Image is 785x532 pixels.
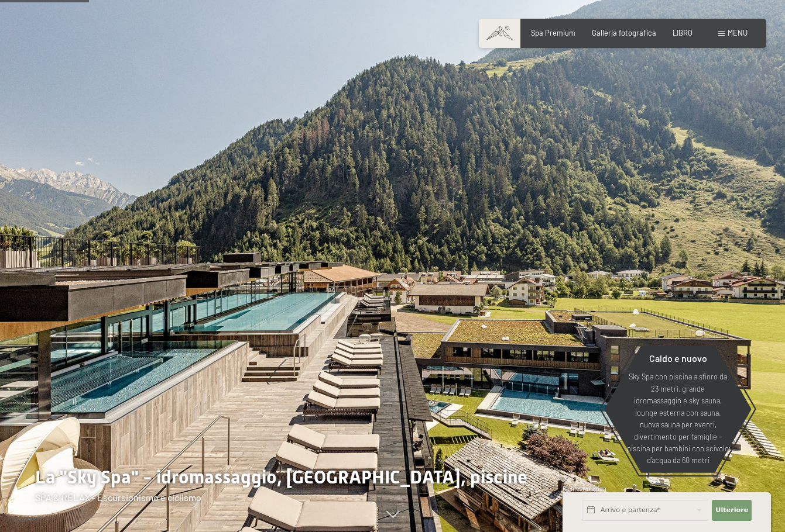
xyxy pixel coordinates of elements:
font: Caldo e nuovo [649,353,707,364]
font: Sky Spa con piscina a sfioro da 23 metri, grande idromassaggio e sky sauna, lounge esterna con sa... [627,372,729,465]
font: Ulteriore [715,506,748,514]
font: Richiesta rapida [563,485,606,492]
a: Galleria fotografica [592,28,656,37]
font: menu [728,28,748,37]
a: Caldo e nuovo Sky Spa con piscina a sfioro da 23 metri, grande idromassaggio e sky sauna, lounge ... [604,345,752,474]
a: Spa Premium [531,28,575,37]
button: Ulteriore [712,500,752,521]
a: LIBRO [673,28,693,37]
